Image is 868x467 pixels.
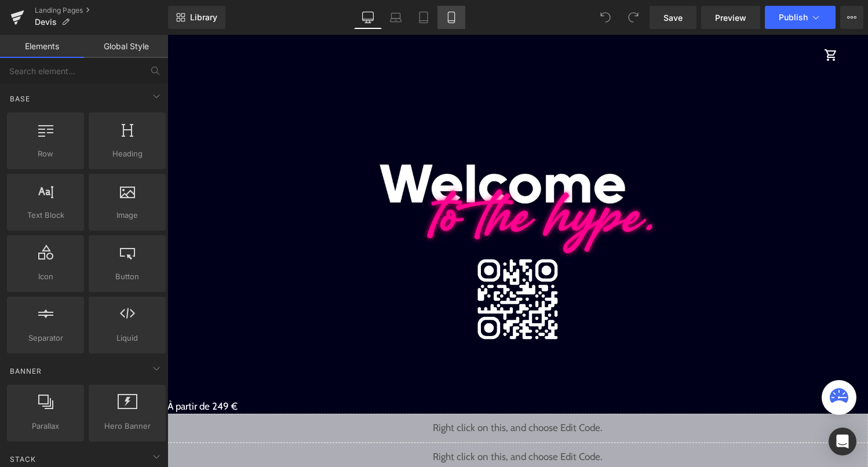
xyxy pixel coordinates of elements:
[146,68,175,76] div: Mots-clés
[840,6,863,29] button: More
[594,6,617,29] button: Undo
[92,271,162,283] span: Button
[168,6,225,29] a: New Library
[9,93,31,104] span: Base
[657,13,670,27] span: shopping_cart
[829,428,856,455] div: Open Intercom Messenger
[9,454,37,465] span: Stack
[92,209,162,221] span: Image
[9,366,43,377] span: Banner
[30,30,131,39] div: Domaine: [DOMAIN_NAME]
[622,6,645,29] button: Redo
[437,6,465,29] a: Mobile
[701,6,760,29] a: Preview
[190,12,217,23] span: Library
[84,35,168,58] a: Global Style
[32,19,57,28] div: v 4.0.25
[61,68,89,76] div: Domaine
[652,9,675,32] a: Panier
[10,209,81,221] span: Text Block
[779,13,808,22] span: Publish
[92,148,162,160] span: Heading
[410,6,437,29] a: Tablet
[10,332,81,344] span: Separator
[354,6,382,29] a: Desktop
[10,420,81,432] span: Parallax
[133,67,143,76] img: tab_keywords_by_traffic_grey.svg
[35,6,168,15] a: Landing Pages
[382,6,410,29] a: Laptop
[92,332,162,344] span: Liquid
[19,19,28,28] img: logo_orange.svg
[663,12,683,24] span: Save
[10,148,81,160] span: Row
[35,17,57,27] span: Devis
[10,271,81,283] span: Icon
[92,420,162,432] span: Hero Banner
[765,6,836,29] button: Publish
[19,30,28,39] img: website_grey.svg
[715,12,746,24] span: Preview
[48,67,57,76] img: tab_domain_overview_orange.svg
